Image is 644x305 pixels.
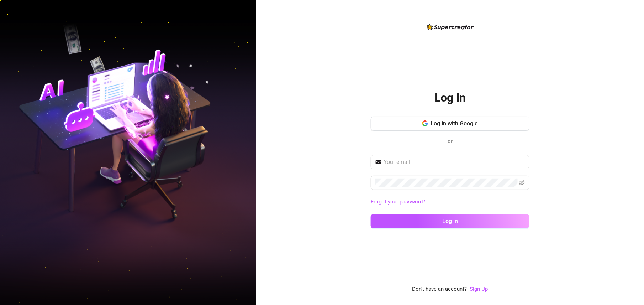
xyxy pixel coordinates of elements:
[470,286,488,292] a: Sign Up
[434,91,466,105] h2: Log In
[371,198,425,205] a: Forgot your password?
[412,285,467,294] span: Don't have an account?
[448,138,453,144] span: or
[384,158,525,166] input: Your email
[442,218,458,224] span: Log in
[431,120,478,127] span: Log in with Google
[371,198,529,206] a: Forgot your password?
[371,214,529,228] button: Log in
[427,24,474,30] img: logo-BBDzfeDw.svg
[519,180,525,186] span: eye-invisible
[470,285,488,294] a: Sign Up
[371,117,529,131] button: Log in with Google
